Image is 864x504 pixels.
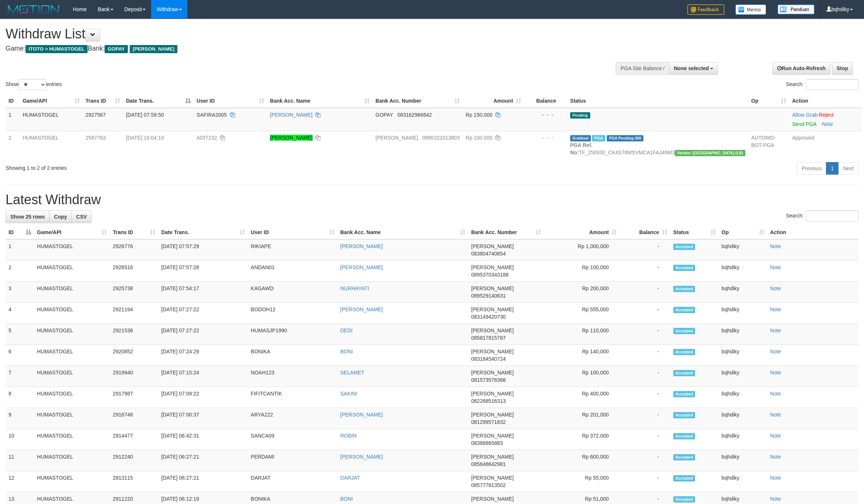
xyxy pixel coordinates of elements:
span: [PERSON_NAME] [375,135,418,141]
a: 1 [826,162,839,175]
td: Rp 140,000 [544,345,620,366]
b: PGA Ref. No: [570,142,592,155]
th: Status: activate to sort column ascending [670,226,719,239]
span: [PERSON_NAME] [471,454,514,460]
td: 5 [6,324,34,345]
span: [PERSON_NAME] [471,349,514,354]
td: DARJAT [248,471,337,492]
th: Game/API: activate to sort column ascending [20,94,82,108]
td: [DATE] 06:27:21 [158,471,248,492]
td: Rp 200,000 [544,282,620,303]
td: KAGAWD [248,282,337,303]
td: 2913115 [110,471,158,492]
td: 12 [6,471,34,492]
td: ANDAN01 [248,261,337,282]
span: Copy 085777813502 to clipboard [471,482,506,488]
td: [DATE] 07:09:22 [158,387,248,408]
td: [DATE] 07:54:17 [158,282,248,303]
td: RIKIAPE [248,239,337,261]
td: HUMASTOGEL [34,345,110,366]
td: Rp 201,000 [544,408,620,429]
a: Note [770,306,781,312]
td: HUMASTOGEL [34,471,110,492]
td: BONIKA [248,345,337,366]
td: Rp 372,000 [544,429,620,450]
a: Note [822,121,833,127]
td: bqhdiky [719,366,767,387]
td: Rp 400,000 [544,387,620,408]
span: [DATE] 16:04:19 [126,135,164,141]
span: 2587763 [86,135,106,141]
h1: Latest Withdraw [6,192,858,207]
a: Allow Grab [792,112,817,118]
a: BONI [340,349,353,354]
a: [PERSON_NAME] [340,306,383,312]
td: [DATE] 06:42:31 [158,429,248,450]
td: bqhdiky [719,450,767,471]
a: Reject [819,112,834,118]
input: Search: [806,79,858,90]
td: - [620,345,670,366]
span: SAFIRA2005 [197,112,227,118]
div: PGA Site Balance / [616,62,669,75]
a: Note [770,454,781,460]
th: Bank Acc. Number: activate to sort column ascending [373,94,463,108]
td: - [620,471,670,492]
span: 2927567 [86,112,106,118]
div: Showing 1 to 2 of 2 entries [6,161,354,172]
td: [DATE] 07:57:29 [158,239,248,261]
td: HUMASTOGEL [20,108,82,131]
td: 2921194 [110,303,158,324]
td: bqhdiky [719,261,767,282]
a: BONI [340,496,353,502]
td: 3 [6,282,34,303]
td: 2926516 [110,261,158,282]
h1: Withdraw List [6,27,569,41]
td: bqhdiky [719,324,767,345]
a: Note [770,433,781,439]
button: None selected [669,62,718,75]
td: HUMASTOGEL [34,324,110,345]
h4: Game: Bank: [6,45,569,52]
td: - [620,239,670,261]
td: TF_250930_CK4S78MSVMCA1FAJ49M3 [567,131,748,159]
span: Copy 081299571832 to clipboard [471,419,506,425]
a: DEDI [340,328,353,333]
a: Note [770,370,781,376]
a: CSV [71,210,92,223]
span: Copy 082268516313 to clipboard [471,398,506,404]
span: [DATE] 07:59:50 [126,112,164,118]
span: Copy 083804740854 to clipboard [471,251,506,257]
a: Note [770,496,781,502]
td: Rp 110,000 [544,324,620,345]
a: [PERSON_NAME] [340,454,383,460]
td: HUMASTOGEL [34,450,110,471]
th: Amount: activate to sort column ascending [544,226,620,239]
span: [PERSON_NAME] [471,370,514,376]
span: Copy 081573576368 to clipboard [471,377,506,383]
span: Accepted [673,265,695,271]
a: Stop [832,62,853,75]
th: Status [567,94,748,108]
td: bqhdiky [719,408,767,429]
td: 11 [6,450,34,471]
span: Copy 0895323313803 to clipboard [422,135,460,141]
img: panduan.png [778,4,814,14]
span: [PERSON_NAME] [471,496,514,502]
td: [DATE] 07:27:22 [158,324,248,345]
th: Amount: activate to sort column ascending [463,94,524,108]
img: MOTION_logo.png [6,4,62,15]
td: HUMASTOGEL [34,387,110,408]
td: [DATE] 07:27:22 [158,303,248,324]
span: Copy 0895370343188 to clipboard [471,272,508,278]
th: Action [789,94,862,108]
td: 1 [6,108,20,131]
td: Rp 100,000 [544,261,620,282]
span: Vendor URL: https://dashboard.q2checkout.com/secure [675,150,745,156]
th: Action [767,226,858,239]
a: SAKINI [340,391,357,397]
span: None selected [674,65,709,71]
span: Accepted [673,412,695,418]
a: [PERSON_NAME] [270,135,313,141]
th: Op: activate to sort column ascending [719,226,767,239]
